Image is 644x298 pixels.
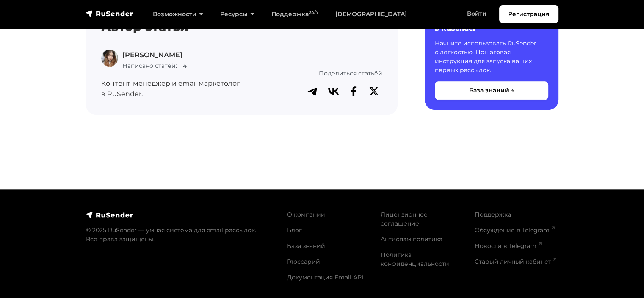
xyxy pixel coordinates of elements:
a: Запустите первую рассылку в RuSender Начните использовать RuSender с легкостью. Пошаговая инструк... [425,6,558,110]
a: О компании [287,211,325,218]
img: RuSender [86,211,133,219]
a: Старый личный кабинет [475,258,556,265]
p: Начните использовать RuSender с легкостью. Пошаговая инструкция для запуска ваших первых рассылок. [435,39,548,75]
a: Документация Email API [287,273,363,281]
a: Возможности [144,6,212,23]
p: Поделиться статьёй [271,69,382,78]
a: База знаний [287,242,325,250]
a: Блог [287,226,302,234]
sup: 24/7 [309,10,318,15]
a: Глоссарий [287,258,320,265]
a: Ресурсы [212,6,263,23]
a: Обсуждение в Telegram [475,226,555,234]
a: Войти [459,5,495,22]
p: [PERSON_NAME] [122,50,187,61]
a: Антиспам политика [381,235,442,243]
a: Новости в Telegram [475,242,542,250]
img: RuSender [86,9,133,18]
a: Поддержка [475,211,511,218]
a: Поддержка24/7 [263,6,327,23]
a: Лицензионное соглашение [381,211,428,227]
a: Регистрация [499,5,558,23]
a: [DEMOGRAPHIC_DATA] [327,6,415,23]
a: Политика конфиденциальности [381,251,449,267]
span: Написано статей: 114 [122,62,187,70]
p: Контент-менеджер и email маркетолог в RuSender. [101,78,261,100]
button: База знаний → [435,81,548,100]
p: © 2025 RuSender — умная система для email рассылок. Все права защищены. [86,226,277,244]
